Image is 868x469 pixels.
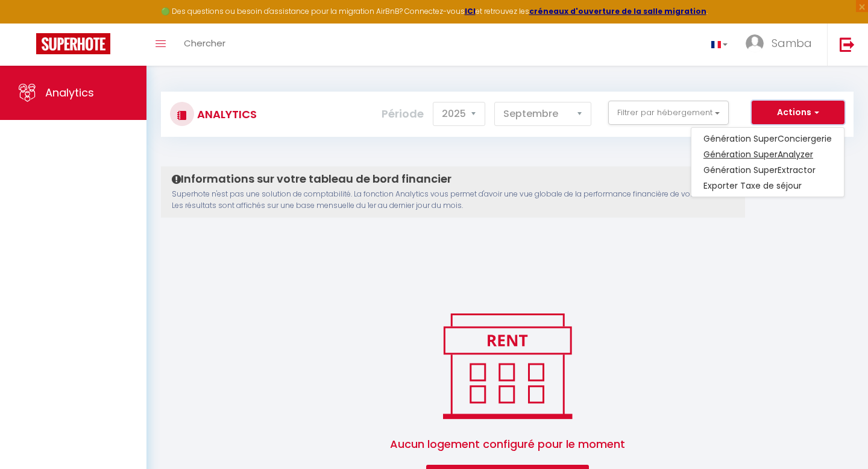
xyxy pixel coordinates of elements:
button: Filtrer par hébergement [608,101,729,125]
a: ICI [465,6,476,16]
span: Samba [772,36,812,51]
a: Génération SuperConciergerie [691,131,844,146]
a: ... Samba [737,24,827,66]
img: logout [840,37,855,52]
button: Ouvrir le widget de chat LiveChat [10,5,46,41]
a: Génération SuperExtractor [691,162,844,178]
img: ... [746,34,764,52]
h3: Analytics [194,101,257,128]
img: Super Booking [36,33,110,54]
label: Période [382,101,424,127]
span: Analytics [45,85,94,100]
img: rent.png [430,308,584,424]
h4: Informations sur votre tableau de bord financier [172,172,734,186]
a: Chercher [175,24,234,66]
span: Aucun logement configuré pour le moment [161,424,854,465]
a: Génération SuperAnalyzer [691,146,844,162]
a: Exporter Taxe de séjour [691,178,844,194]
button: Actions [752,101,844,125]
p: Superhote n'est pas une solution de comptabilité. La fonction Analytics vous permet d'avoir une v... [172,189,734,212]
span: Chercher [184,37,225,49]
a: créneaux d'ouverture de la salle migration [529,6,706,16]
